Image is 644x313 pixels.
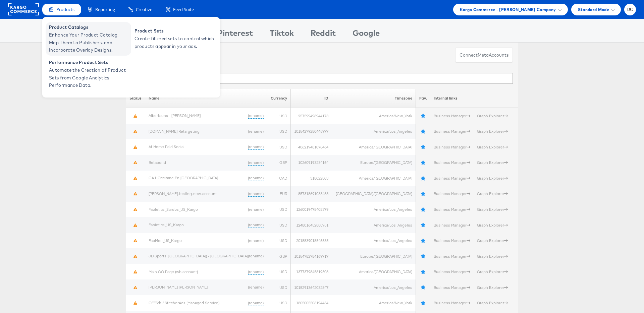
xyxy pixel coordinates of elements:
[291,233,332,249] td: 2018839018546535
[149,269,198,274] a: Main CO Page (wb account)
[149,129,200,134] a: [DOMAIN_NAME] Retargeting
[291,295,332,311] td: 1805005506194464
[477,285,508,290] a: Graph Explorer
[332,248,416,264] td: Europe/[GEOGRAPHIC_DATA]
[332,108,416,124] td: America/New_York
[291,264,332,280] td: 1377379845819506
[434,176,470,181] a: Business Manager
[434,129,470,134] a: Business Manager
[434,207,470,212] a: Business Manager
[434,160,470,165] a: Business Manager
[49,59,129,66] span: Performance Product Sets
[267,248,291,264] td: GBP
[477,223,508,228] a: Graph Explorer
[434,300,470,305] a: Business Manager
[149,253,248,258] a: JD Sports ([GEOGRAPHIC_DATA]) - [GEOGRAPHIC_DATA]
[291,217,332,233] td: 1248016452888951
[477,269,508,274] a: Graph Explorer
[477,191,508,196] a: Graph Explorer
[434,191,470,196] a: Business Manager
[248,300,264,306] a: (rename)
[49,31,129,54] span: Enhance Your Product Catalog, Map Them to Publishers, and Incorporate Overlay Designs.
[578,6,609,13] span: Standard Mode
[136,6,152,13] span: Creative
[477,207,508,212] a: Graph Explorer
[267,108,291,124] td: USD
[248,238,264,244] a: (rename)
[131,22,217,56] a: Product Sets Create filtered sets to control which products appear in your ads.
[149,300,219,305] a: OFF5th / StitcherAds (Managed Service)
[217,27,253,42] div: Pinterest
[149,113,201,118] a: Albertsons - [PERSON_NAME]
[291,155,332,171] td: 102609193234164
[149,285,208,290] a: [PERSON_NAME] [PERSON_NAME]
[332,279,416,295] td: America/Los_Angeles
[477,300,508,305] a: Graph Explorer
[267,155,291,171] td: GBP
[434,144,470,149] a: Business Manager
[248,113,264,119] a: (rename)
[291,279,332,295] td: 10152913642032847
[267,89,291,108] th: Currency
[434,238,470,243] a: Business Manager
[248,129,264,134] a: (rename)
[149,160,166,165] a: Betapond
[126,89,145,108] th: Status
[267,124,291,139] td: USD
[267,186,291,202] td: EUR
[477,160,508,165] a: Graph Explorer
[434,285,470,290] a: Business Manager
[477,176,508,181] a: Graph Explorer
[135,35,215,50] span: Create filtered sets to control which products appear in your ads.
[291,124,332,139] td: 10154279280445977
[173,6,194,13] span: Feed Suite
[248,285,264,290] a: (rename)
[267,295,291,311] td: USD
[135,27,215,35] span: Product Sets
[267,202,291,217] td: USD
[332,264,416,280] td: America/[GEOGRAPHIC_DATA]
[291,186,332,202] td: 857318691033463
[478,52,489,58] span: meta
[149,175,218,180] a: CA L'Occitane En [GEOGRAPHIC_DATA]
[434,254,470,259] a: Business Manager
[434,113,470,118] a: Business Manager
[267,171,291,186] td: CAD
[332,202,416,217] td: America/Los_Angeles
[332,295,416,311] td: America/New_York
[291,139,332,155] td: 406219481078464
[460,6,556,13] span: Kargo Commerce - [PERSON_NAME] Company
[267,279,291,295] td: USD
[149,144,184,149] a: At Home Paid Social
[46,57,131,91] a: Performance Product Sets Automate the Creation of Product Sets from Google Analytics Performance ...
[49,66,129,89] span: Automate the Creation of Product Sets from Google Analytics Performance Data.
[477,144,508,149] a: Graph Explorer
[434,269,470,274] a: Business Manager
[455,48,513,63] button: ConnectmetaAccounts
[149,191,217,196] a: [PERSON_NAME]-testing-new-account
[149,207,198,212] a: Fabletics_Scrubs_US_Kargo
[267,217,291,233] td: USD
[267,264,291,280] td: USD
[332,171,416,186] td: America/[GEOGRAPHIC_DATA]
[248,253,264,259] a: (rename)
[477,113,508,118] a: Graph Explorer
[248,222,264,228] a: (rename)
[270,27,294,42] div: Tiktok
[353,27,380,42] div: Google
[248,160,264,166] a: (rename)
[311,27,336,42] div: Reddit
[95,6,115,13] span: Reporting
[332,139,416,155] td: America/[GEOGRAPHIC_DATA]
[332,124,416,139] td: America/Los_Angeles
[248,144,264,150] a: (rename)
[477,254,508,259] a: Graph Explorer
[145,89,267,108] th: Name
[332,233,416,249] td: America/Los_Angeles
[248,175,264,181] a: (rename)
[175,73,513,84] input: Filter
[267,233,291,249] td: USD
[149,238,182,243] a: FabMen_US_Kargo
[434,223,470,228] a: Business Manager
[291,248,332,264] td: 10154782784169717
